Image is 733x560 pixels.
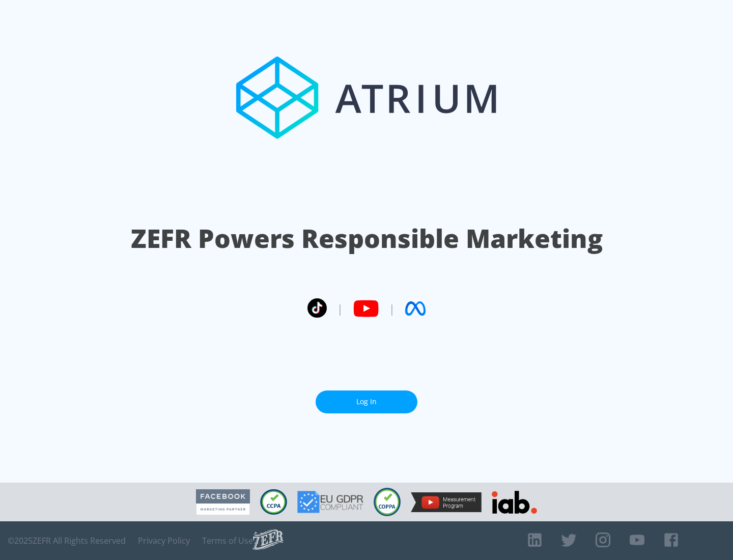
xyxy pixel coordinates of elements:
img: COPPA Compliant [374,488,401,516]
img: CCPA Compliant [260,489,287,515]
img: Facebook Marketing Partner [196,489,250,515]
a: Privacy Policy [138,536,190,546]
img: YouTube Measurement Program [411,492,482,512]
h1: ZEFR Powers Responsible Marketing [131,221,603,256]
a: Log In [316,390,417,413]
img: IAB [492,491,537,514]
span: | [389,301,395,316]
a: Terms of Use [202,536,253,546]
span: | [337,301,343,316]
span: © 2025 ZEFR All Rights Reserved [8,536,126,546]
img: GDPR Compliant [297,491,363,513]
